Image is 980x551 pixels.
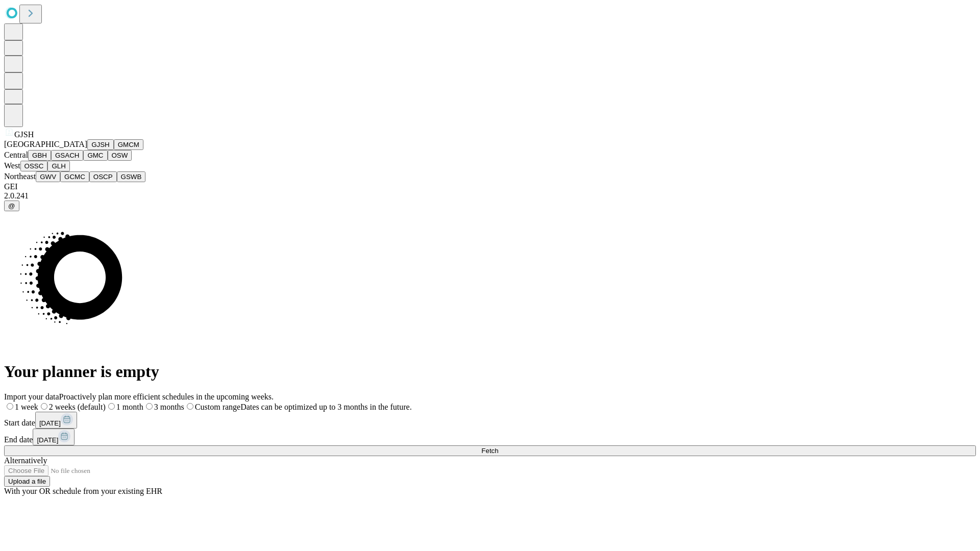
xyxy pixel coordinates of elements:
input: 1 week [7,403,13,410]
span: [DATE] [39,419,61,427]
button: OSSC [20,161,48,171]
button: OSCP [89,171,117,182]
span: GJSH [14,130,34,139]
button: GMCM [114,139,143,150]
button: GSWB [117,171,146,182]
span: Custom range [195,403,240,411]
button: GJSH [87,139,114,150]
span: [DATE] [37,436,58,444]
span: Import your data [4,392,59,401]
input: 3 months [146,403,153,410]
span: West [4,161,20,170]
span: 3 months [154,403,184,411]
input: 2 weeks (default) [41,403,47,410]
span: Proactively plan more efficient schedules in the upcoming weeks. [59,392,274,401]
button: Upload a file [4,476,50,487]
button: OSW [108,150,132,161]
span: Northeast [4,172,36,181]
span: Fetch [481,447,498,455]
span: With your OR schedule from your existing EHR [4,487,162,495]
span: 1 month [116,403,143,411]
button: GWV [36,171,60,182]
button: Fetch [4,445,976,456]
span: [GEOGRAPHIC_DATA] [4,140,87,148]
div: 2.0.241 [4,191,976,201]
button: GLH [47,161,69,171]
button: GMC [83,150,107,161]
span: Central [4,151,28,159]
button: @ [4,201,19,211]
button: GBH [28,150,51,161]
div: End date [4,429,976,445]
input: 1 month [108,403,115,410]
input: Custom rangeDates can be optimized up to 3 months in the future. [187,403,193,410]
button: GCMC [60,171,89,182]
button: [DATE] [35,412,77,429]
span: Alternatively [4,456,47,465]
h1: Your planner is empty [4,362,976,381]
button: [DATE] [33,429,75,445]
div: Start date [4,412,976,429]
span: @ [8,202,15,210]
div: GEI [4,182,976,191]
button: GSACH [51,150,83,161]
span: 1 week [15,403,38,411]
span: Dates can be optimized up to 3 months in the future. [240,403,411,411]
span: 2 weeks (default) [49,403,106,411]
